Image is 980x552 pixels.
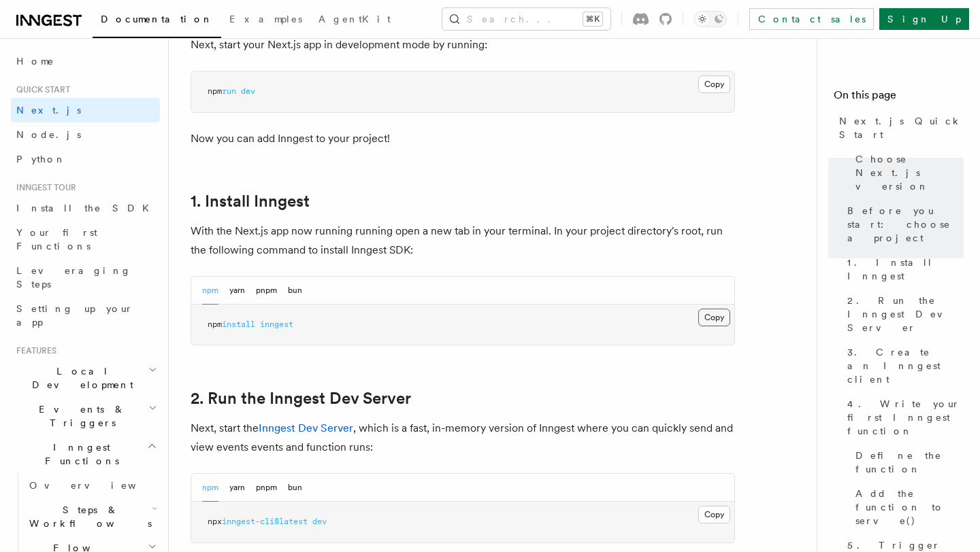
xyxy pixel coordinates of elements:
a: Add the function to serve() [850,481,964,533]
span: 2. Run the Inngest Dev Server [847,294,964,334]
a: 2. Run the Inngest Dev Server [191,389,411,408]
button: yarn [229,277,245,305]
span: Your first Functions [16,227,97,252]
a: 4. Write your first Inngest function [842,392,964,443]
span: Next.js Quick Start [839,114,964,141]
a: Next.js [11,98,160,122]
a: Documentation [93,4,221,38]
button: npm [202,277,218,305]
span: dev [312,517,327,526]
a: Before you start: choose a project [842,199,964,250]
a: Node.js [11,122,160,147]
a: Setting up your app [11,296,160,334]
a: Leveraging Steps [11,258,160,296]
kbd: ⌘K [583,12,602,26]
span: Install the SDK [16,203,157,213]
a: Next.js Quick Start [834,109,964,147]
span: inngest [260,320,293,329]
a: Sign Up [879,8,969,30]
button: bun [288,474,302,502]
a: Your first Functions [11,220,160,258]
a: Define the function [850,443,964,481]
a: 1. Install Inngest [842,250,964,288]
span: npm [208,320,222,329]
a: AgentKit [310,4,399,37]
button: Toggle dark mode [694,11,727,27]
a: Examples [221,4,310,37]
a: Inngest Dev Server [259,421,353,434]
a: Choose Next.js version [850,147,964,199]
span: install [222,320,255,329]
button: Copy [698,506,730,523]
a: Install the SDK [11,196,160,220]
span: Documentation [101,14,213,24]
button: npm [202,474,218,502]
span: Features [11,345,56,356]
button: Local Development [11,359,160,397]
span: Quick start [11,84,70,95]
span: inngest-cli@latest [222,517,308,526]
span: Define the function [855,449,964,476]
span: Python [16,154,66,165]
a: 3. Create an Inngest client [842,340,964,392]
span: 4. Write your first Inngest function [847,397,964,438]
button: yarn [229,474,245,502]
p: Now you can add Inngest to your project! [191,129,735,148]
p: With the Next.js app now running running open a new tab in your terminal. In your project directo... [191,222,735,260]
span: AgentKit [318,14,391,24]
button: pnpm [256,474,277,502]
button: Steps & Workflows [24,498,160,536]
span: Events & Triggers [11,402,148,430]
button: pnpm [256,277,277,305]
span: Leveraging Steps [16,265,131,290]
span: Inngest tour [11,182,76,193]
a: Contact sales [749,8,874,30]
span: Before you start: choose a project [847,204,964,245]
button: Copy [698,75,730,93]
span: npx [208,517,222,526]
button: Inngest Functions [11,435,160,473]
button: bun [288,277,302,305]
a: 2. Run the Inngest Dev Server [842,288,964,340]
span: Choose Next.js version [855,152,964,193]
span: 3. Create an Inngest client [847,345,964,386]
span: Setting up your app [16,303,133,328]
a: Home [11,49,160,73]
span: Local Development [11,364,148,392]
span: Home [16,54,54,68]
a: Overview [24,473,160,498]
span: run [222,86,236,96]
h4: On this page [834,87,964,109]
span: npm [208,86,222,96]
span: Overview [29,480,169,491]
button: Search...⌘K [442,8,610,30]
p: Next, start your Next.js app in development mode by running: [191,35,735,54]
span: Node.js [16,129,81,140]
span: 1. Install Inngest [847,256,964,283]
button: Events & Triggers [11,397,160,435]
span: Next.js [16,105,81,116]
span: Inngest Functions [11,441,147,468]
button: Copy [698,309,730,326]
span: dev [241,86,255,96]
span: Add the function to serve() [855,487,964,528]
p: Next, start the , which is a fast, in-memory version of Inngest where you can quickly send and vi... [191,419,735,457]
a: 1. Install Inngest [191,192,310,211]
a: Python [11,147,160,171]
span: Examples [229,14,302,24]
span: Steps & Workflows [24,503,152,530]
